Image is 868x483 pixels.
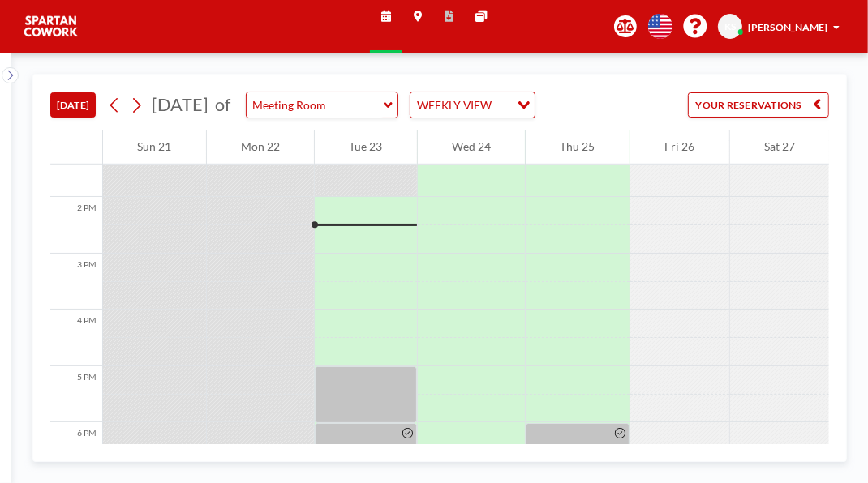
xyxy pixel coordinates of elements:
[315,130,417,165] div: Tue 23
[418,130,526,165] div: Wed 24
[748,21,827,33] span: [PERSON_NAME]
[630,130,729,165] div: Fri 26
[152,94,208,115] span: [DATE]
[50,92,96,118] button: [DATE]
[103,130,206,165] div: Sun 21
[247,92,384,118] input: Meeting Room
[496,96,508,114] input: Search for option
[207,130,315,165] div: Mon 22
[50,197,102,254] div: 2 PM
[50,310,102,366] div: 4 PM
[50,254,102,310] div: 3 PM
[50,366,102,423] div: 5 PM
[730,130,830,165] div: Sat 27
[215,94,230,116] span: of
[526,130,630,165] div: Thu 25
[23,12,79,41] img: organization-logo
[50,141,102,198] div: 1 PM
[688,92,829,118] button: YOUR RESERVATIONS
[724,20,737,32] span: KS
[414,96,494,114] span: WEEKLY VIEW
[50,422,102,479] div: 6 PM
[410,92,535,118] div: Search for option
